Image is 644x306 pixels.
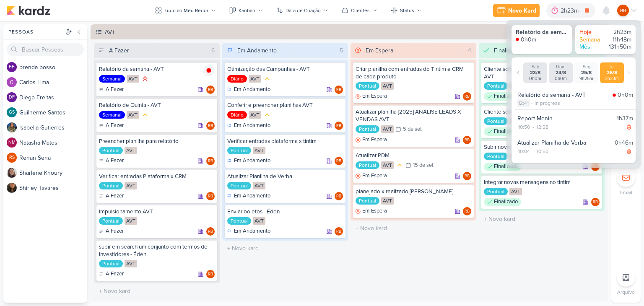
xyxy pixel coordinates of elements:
div: Subir novas peças - Cachoeira [484,143,600,151]
div: Rogerio Bispo [617,5,629,16]
div: Em Espera [356,92,387,101]
input: Buscar Pessoas [7,43,84,56]
div: Mês [579,43,605,51]
div: Responsável: Rogerio Bispo [335,86,343,94]
div: b r e n d a b o s s o [19,63,87,72]
div: Pontual [484,117,508,125]
div: A Fazer [99,157,124,165]
img: Isabella Gutierres [7,122,17,132]
div: Atualizar Planilha de Verba [517,138,611,147]
div: Em Espera [356,136,387,144]
div: 25/8 [576,70,597,76]
div: C a r l o s L i m a [19,78,87,87]
div: Relatório da semana - AVT [517,91,609,99]
div: Preencher planilha para relatório [99,137,215,145]
div: Finalizado [484,127,521,136]
p: RB [208,194,213,199]
div: 5 [336,46,346,55]
div: Prioridade Média [263,75,271,83]
div: 10:04 [517,148,531,155]
p: Em Espera [362,92,387,101]
p: RB [465,174,470,179]
p: RB [465,210,470,214]
div: AVT [105,28,605,36]
div: Pontual [484,188,508,195]
div: AVT [253,217,265,225]
p: bb [9,65,15,70]
div: Impulsionamento AVT [99,208,215,215]
div: planejado x realizado Éden [356,188,471,195]
p: Em Andamento [234,86,270,94]
div: AVT [125,260,137,267]
div: AVT [381,82,394,90]
div: Prioridade Alta [141,75,149,83]
div: AVT [249,111,261,119]
div: Rogerio Bispo [335,227,343,236]
div: 9h25m [576,76,597,81]
div: 0h0m [525,76,545,81]
img: Carlos Lima [7,77,17,87]
div: 2h23m [602,76,622,81]
div: G u i l h e r m e S a n t o s [19,108,87,117]
div: 23/8 [525,70,545,76]
div: Rogerio Bispo [206,192,215,200]
div: Finalizado [484,198,521,206]
div: AVT [125,182,137,189]
div: 10:50 [536,148,549,155]
div: AVT [125,147,137,154]
div: Pontual [99,217,123,225]
div: 6 [208,46,218,55]
input: + Novo kard [96,285,218,297]
div: Rogerio Bispo [463,207,471,215]
div: Pontual [356,161,379,169]
div: AVT [127,75,139,83]
div: Responsável: Rogerio Bispo [206,122,215,130]
div: Criar planilha com entradas do Tintim e CRM de cada produto [356,65,471,80]
div: Rogerio Bispo [335,157,343,165]
div: - [531,123,536,131]
div: AVT [125,217,137,225]
p: Finalizado [494,92,518,101]
p: RB [208,272,213,277]
p: A Fazer [106,157,124,165]
p: RB [465,95,470,99]
div: Pontual [227,147,251,154]
p: Finalizado [494,163,518,171]
div: Responsável: Rogerio Bispo [206,227,215,236]
div: Enviar boletos - Éden [227,208,343,215]
div: Rogerio Bispo [206,270,215,278]
p: GS [9,110,15,115]
div: Responsável: Rogerio Bispo [206,157,215,165]
div: Responsável: Rogerio Bispo [463,207,471,215]
p: RB [208,159,213,163]
div: Responsável: Rogerio Bispo [206,270,215,278]
p: RB [593,200,598,205]
div: Dom [551,64,571,70]
div: Rogerio Bispo [206,122,215,130]
div: Guilherme Santos [7,107,17,117]
input: + Novo kard [224,242,346,254]
div: Renan Sena [7,153,17,163]
div: Prioridade Média [141,111,149,119]
div: 11h48m [606,36,631,44]
div: Cliente solicita o PDM de todos os produtos - AVT [484,65,600,80]
div: A Fazer [99,227,124,236]
div: N a t a s h a M a t o s [19,138,87,147]
div: Em Andamento [227,227,270,236]
div: AVT [509,188,522,195]
p: RB [593,165,598,169]
div: Pontual [99,147,123,154]
p: RB [620,7,626,14]
p: A Fazer [106,192,124,200]
div: A Fazer [99,270,124,278]
div: A Fazer [99,122,124,130]
div: Responsável: Rogerio Bispo [335,227,343,236]
p: Em Espera [362,207,387,215]
div: A Fazer [99,192,124,200]
div: Sáb [525,64,545,70]
div: Em Espera [356,207,387,215]
div: Pontual [356,197,379,205]
div: AVT [381,125,394,133]
p: RB [336,194,341,199]
div: Integrar novas mensagens no tintim [484,179,600,186]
